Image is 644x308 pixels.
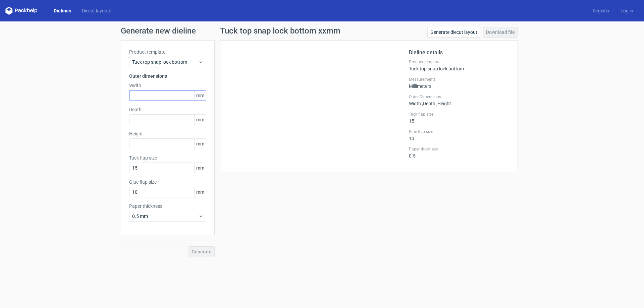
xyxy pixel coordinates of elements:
div: Millimeters [409,77,509,89]
label: Height [129,130,206,137]
span: , Height : [436,101,452,106]
label: Tuck flap size [129,155,206,161]
h2: Dieline details [409,49,509,57]
label: Width [129,82,206,89]
span: 0.5 mm [132,213,198,220]
label: Glue flap size [129,179,206,185]
h3: Outer dimensions [129,73,206,79]
div: 15 [409,112,509,124]
label: Paper thickness [129,203,206,209]
label: Product template [409,59,509,65]
label: Depth [129,106,206,113]
label: Paper thickness [409,146,509,152]
div: 0.5 [409,146,509,159]
h1: Generate new dieline [121,27,523,35]
span: Tuck top snap lock bottom [132,59,198,65]
a: Diecut layouts [76,7,117,14]
a: Register [587,7,615,14]
label: Measurements [409,77,509,82]
h1: Tuck top snap lock bottom xxmm [220,27,340,35]
a: Log in [615,7,639,14]
label: Outer Dimensions [409,94,509,100]
span: mm [194,90,206,101]
span: , Depth : [422,101,436,106]
a: Dielines [48,7,76,14]
label: Tuck flap size [409,112,509,117]
span: mm [194,187,206,197]
span: mm [194,163,206,173]
span: Width : [409,101,422,106]
div: Tuck top snap lock bottom [409,59,509,71]
span: mm [194,115,206,125]
label: Product template [129,49,206,55]
div: 10 [409,129,509,141]
label: Glue flap size [409,129,509,134]
a: Generate diecut layout [427,27,480,38]
span: mm [194,139,206,149]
